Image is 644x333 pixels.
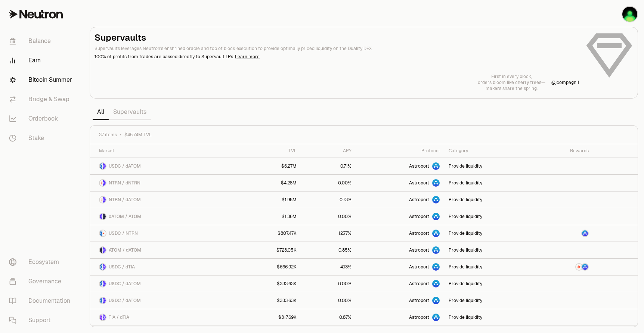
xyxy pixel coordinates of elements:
a: All [93,105,109,119]
a: 0.00% [301,175,356,191]
img: dTIA Logo [103,314,106,320]
a: 0.87% [301,309,356,326]
span: Astroport [409,264,429,270]
a: TIA LogodTIA LogoTIA / dTIA [90,309,239,326]
span: USDC / dATOM [109,298,141,304]
p: 100% of profits from trades are passed directly to Supervault LPs. [95,53,579,60]
span: $45.74M TVL [124,132,152,138]
a: 0.73% [301,192,356,208]
img: dATOM Logo [103,281,106,287]
span: Astroport [409,314,429,320]
a: Provide liquidity [444,208,535,225]
a: dATOM LogoATOM LogodATOM / ATOM [90,208,239,225]
a: First in every block,orders bloom like cherry trees—makers share the spring. [478,74,545,91]
a: $333.63K [239,292,301,309]
a: USDC LogodTIA LogoUSDC / dTIA [90,259,239,275]
a: USDC LogodATOM LogoUSDC / dATOM [90,276,239,292]
img: KO [622,7,637,22]
img: NTRN Logo [100,197,102,203]
span: 37 items [99,132,117,138]
span: USDC / dATOM [109,281,141,287]
p: orders bloom like cherry trees— [478,80,545,85]
a: Stake [3,128,81,148]
a: Astroport [356,242,444,258]
span: Astroport [409,281,429,287]
img: USDC Logo [100,298,102,304]
a: Support [3,311,81,330]
a: $333.63K [239,276,301,292]
a: Ecosystem [3,252,81,272]
a: Provide liquidity [444,309,535,326]
a: Learn more [235,54,260,60]
a: @jcompagni1 [551,80,579,85]
span: Astroport [409,180,429,186]
h2: Supervaults [95,32,579,44]
a: 0.00% [301,276,356,292]
a: Bridge & Swap [3,90,81,109]
a: USDC LogodATOM LogoUSDC / dATOM [90,158,239,174]
a: Astroport [356,208,444,225]
p: @ jcompagni1 [551,80,579,85]
span: ATOM / dATOM [109,247,141,253]
div: Protocol [360,148,440,154]
a: Governance [3,272,81,291]
img: ATOM Logo [100,247,102,253]
a: Astroport [356,292,444,309]
a: Documentation [3,291,81,311]
a: $4.28M [239,175,301,191]
a: ASTRO Logo [535,225,593,242]
img: ASTRO Logo [582,230,588,236]
span: USDC / NTRN [109,230,138,236]
a: NTRN LogodATOM LogoNTRN / dATOM [90,192,239,208]
a: ATOM LogodATOM LogoATOM / dATOM [90,242,239,258]
a: Orderbook [3,109,81,128]
a: Bitcoin Summer [3,70,81,90]
a: Provide liquidity [444,259,535,275]
img: USDC Logo [100,230,102,236]
a: Astroport [356,309,444,326]
a: 0.85% [301,242,356,258]
span: USDC / dATOM [109,163,141,169]
span: Astroport [409,230,429,236]
div: Category [449,148,530,154]
img: dATOM Logo [103,247,106,253]
span: NTRN / dATOM [109,197,141,203]
a: NTRN LogoASTRO Logo [535,259,593,275]
p: First in every block, [478,74,545,80]
a: 0.71% [301,158,356,174]
a: Astroport [356,192,444,208]
a: 0.00% [301,292,356,309]
span: NTRN / dNTRN [109,180,140,186]
a: $723.05K [239,242,301,258]
p: Supervaults leverages Neutron's enshrined oracle and top of block execution to provide optimally ... [95,45,579,52]
a: $317.69K [239,309,301,326]
a: USDC LogoNTRN LogoUSDC / NTRN [90,225,239,242]
span: dATOM / ATOM [109,214,141,220]
div: Rewards [539,148,589,154]
a: Provide liquidity [444,292,535,309]
img: dATOM Logo [100,214,102,220]
a: $807.47K [239,225,301,242]
a: Astroport [356,175,444,191]
a: Astroport [356,259,444,275]
a: Astroport [356,158,444,174]
a: USDC LogodATOM LogoUSDC / dATOM [90,292,239,309]
img: dNTRN Logo [103,180,106,186]
a: Provide liquidity [444,192,535,208]
img: USDC Logo [100,281,102,287]
img: NTRN Logo [576,264,582,270]
a: $6.27M [239,158,301,174]
img: NTRN Logo [103,230,106,236]
span: USDC / dTIA [109,264,135,270]
a: $666.92K [239,259,301,275]
p: makers share the spring. [478,85,545,91]
span: Astroport [409,197,429,203]
div: APY [306,148,352,154]
img: USDC Logo [100,163,102,169]
div: TVL [244,148,297,154]
span: Astroport [409,298,429,304]
a: NTRN LogodNTRN LogoNTRN / dNTRN [90,175,239,191]
span: Astroport [409,247,429,253]
img: dATOM Logo [103,197,106,203]
img: TIA Logo [100,314,102,320]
